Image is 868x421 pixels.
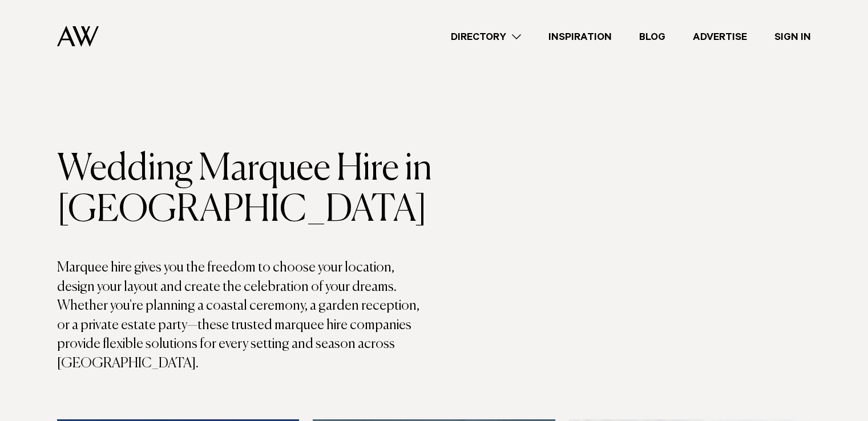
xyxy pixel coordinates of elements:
img: Auckland Weddings Logo [57,26,99,47]
a: Sign In [761,29,825,44]
p: Marquee hire gives you the freedom to choose your location, design your layout and create the cel... [57,258,434,374]
a: Advertise [679,29,761,44]
a: Blog [625,29,679,44]
a: Directory [437,29,535,44]
a: Inspiration [535,29,625,44]
h1: Wedding Marquee Hire in [GEOGRAPHIC_DATA] [57,149,434,231]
